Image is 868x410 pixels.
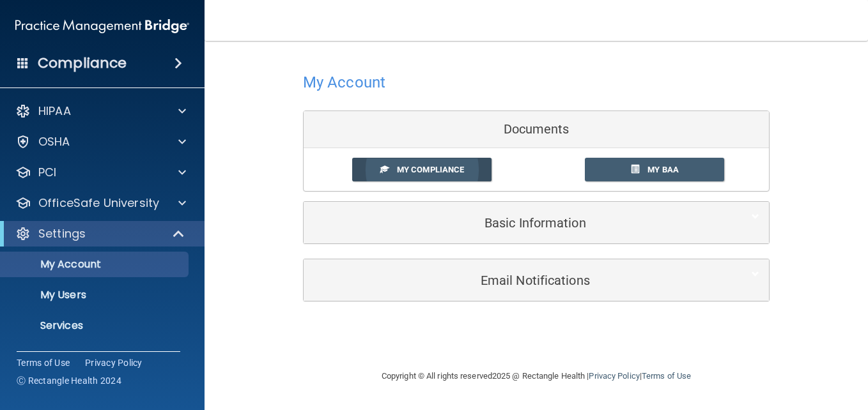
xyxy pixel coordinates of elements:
h5: Basic Information [313,216,720,230]
a: PCI [15,165,186,180]
a: Terms of Use [642,371,691,381]
div: Copyright © All rights reserved 2025 @ Rectangle Health | | [303,356,770,397]
a: Settings [15,226,185,241]
h5: Email Notifications [313,273,720,287]
img: PMB logo [15,13,189,39]
p: HIPAA [38,103,71,119]
p: PCI [38,165,56,180]
p: Settings [38,226,86,241]
p: OfficeSafe University [38,195,159,211]
a: Privacy Policy [589,371,639,381]
p: Services [8,319,183,332]
p: My Users [8,289,183,301]
h4: My Account [303,74,385,91]
a: OSHA [15,134,186,149]
div: Documents [304,111,769,148]
span: My Compliance [397,165,464,174]
p: Sign Out [8,350,183,363]
a: Email Notifications [313,266,759,294]
span: My BAA [647,165,679,174]
a: OfficeSafe University [15,195,186,211]
a: Basic Information [313,208,759,237]
a: HIPAA [15,103,186,119]
a: Privacy Policy [85,356,143,369]
span: Ⓒ Rectangle Health 2024 [17,374,121,387]
p: OSHA [38,134,70,149]
p: My Account [8,258,183,271]
a: Terms of Use [17,356,70,369]
h4: Compliance [38,54,127,72]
